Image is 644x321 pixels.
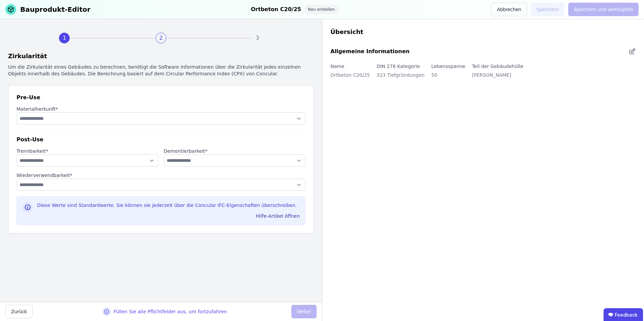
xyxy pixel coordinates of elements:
label: Teil der Gebäudehülle [472,64,523,69]
label: audits.requiredField [17,148,158,154]
label: audits.requiredField [17,172,305,179]
div: Post-Use [17,136,305,144]
div: Übersicht [330,27,636,37]
div: 2 [156,33,166,43]
div: [PERSON_NAME] [472,70,523,84]
div: Ortbeton C20/25 [251,5,301,14]
label: DIN 276 Kategorie [377,64,420,69]
div: Zirkularität [8,51,314,61]
div: Bauprodukt-Editor [20,5,91,14]
div: 3 [252,33,263,43]
div: 323 Tiefgründungen [377,70,424,84]
div: Füllen Sie alle Pflichtfelder aus, um fortzufahren [114,308,227,315]
label: Lebensspanne [431,64,465,69]
button: Hilfe-Artikel öffnen [253,211,302,221]
button: Speichern und verknüpfen [568,3,639,16]
label: Name [330,64,344,69]
button: Speichern [531,3,565,16]
button: Abbrechen [491,3,527,16]
label: audits.requiredField [164,148,305,154]
div: Diese Werte sind Standardwerte. Sie können sie jederzeit über die Concular IFC-Eigenschaften über... [37,202,300,211]
label: audits.requiredField [17,106,305,112]
div: 50 [431,70,465,84]
div: 1 [59,33,70,43]
div: Neu erstellen [304,5,339,14]
div: Um die Zirkularität eines Gebäudes zu berechnen, benötigt die Software Informationen über die Zir... [8,64,314,77]
div: Ortbeton C20/25 [330,70,370,84]
div: Allgemeine Informationen [330,47,410,56]
div: Pre-Use [17,94,305,102]
button: Weiter [291,305,317,318]
button: Zurück [5,305,33,318]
